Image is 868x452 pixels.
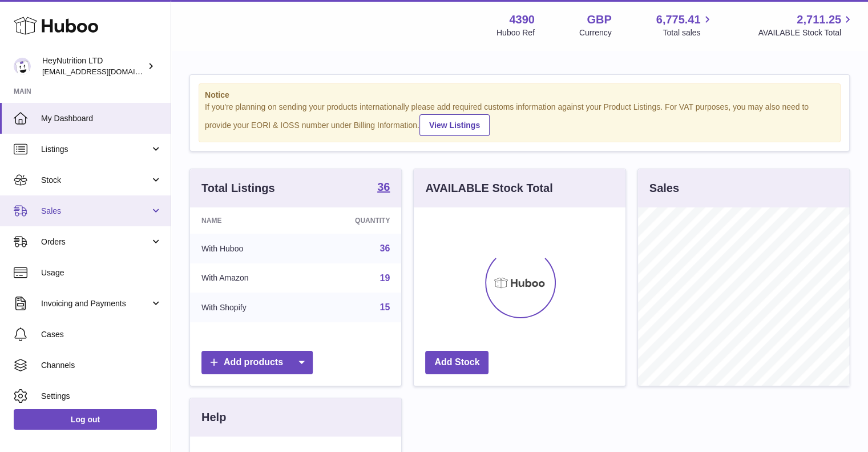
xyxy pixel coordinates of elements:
[649,181,679,196] h3: Sales
[14,409,157,430] a: Log out
[41,237,150,247] span: Orders
[797,12,841,27] span: 2,711.25
[42,67,168,76] span: [EMAIL_ADDRESS][DOMAIN_NAME]
[41,267,162,278] span: Usage
[380,302,390,312] a: 15
[306,207,402,234] th: Quantity
[190,234,306,263] td: With Huboo
[41,298,150,309] span: Invoicing and Payments
[656,12,701,27] span: 6,775.41
[205,102,834,136] div: If you're planning on sending your products internationally please add required customs informati...
[42,55,145,77] div: HeyNutrition LTD
[41,175,150,186] span: Stock
[425,351,488,374] a: Add Stock
[201,181,275,196] h3: Total Listings
[509,12,535,27] strong: 4390
[377,181,390,195] a: 36
[663,27,713,38] span: Total sales
[656,12,714,38] a: 6,775.41 Total sales
[14,58,31,75] img: info@heynutrition.com
[41,329,162,340] span: Cases
[41,144,150,155] span: Listings
[190,263,306,293] td: With Amazon
[758,27,854,38] span: AVAILABLE Stock Total
[579,27,612,38] div: Currency
[380,273,390,283] a: 19
[201,410,226,425] h3: Help
[419,114,490,136] a: View Listings
[205,90,834,101] strong: Notice
[380,243,390,253] a: 36
[758,12,854,38] a: 2,711.25 AVAILABLE Stock Total
[201,351,313,374] a: Add products
[41,360,162,371] span: Channels
[41,391,162,402] span: Settings
[41,113,162,124] span: My Dashboard
[190,207,306,234] th: Name
[496,27,535,38] div: Huboo Ref
[587,12,611,27] strong: GBP
[425,181,552,196] h3: AVAILABLE Stock Total
[41,206,150,217] span: Sales
[190,293,306,322] td: With Shopify
[377,181,390,193] strong: 36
